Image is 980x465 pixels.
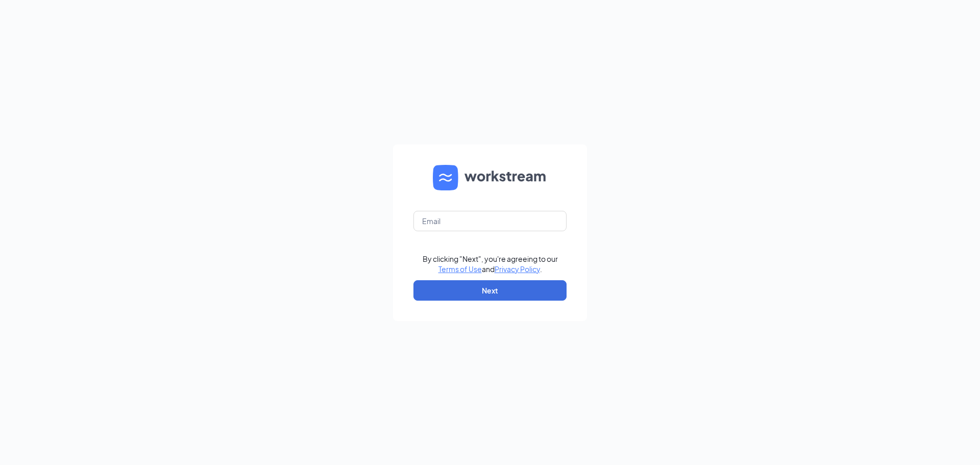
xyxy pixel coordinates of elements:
a: Terms of Use [438,264,482,274]
div: By clicking "Next", you're agreeing to our and . [423,254,558,274]
button: Next [413,280,567,301]
a: Privacy Policy [495,264,540,274]
img: WS logo and Workstream text [433,165,547,190]
input: Email [413,211,567,231]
